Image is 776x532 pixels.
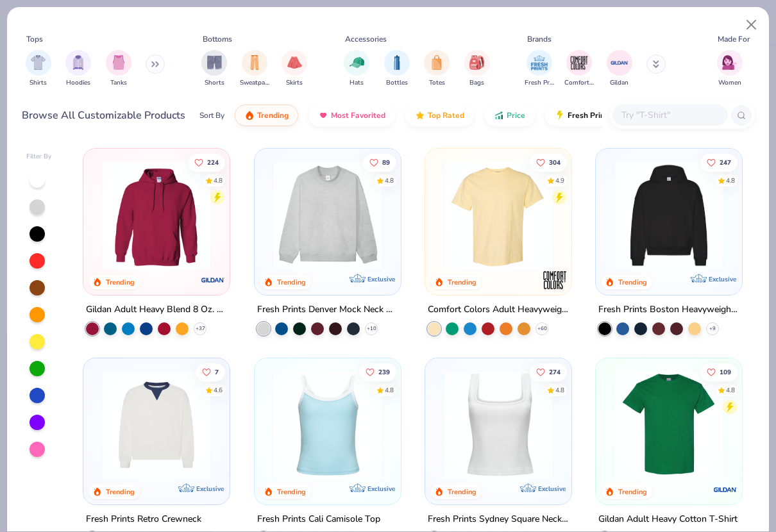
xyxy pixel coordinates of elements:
button: filter button [26,50,51,88]
input: Try "T-Shirt" [620,108,719,122]
span: Exclusive [367,275,395,283]
span: Skirts [286,78,303,88]
div: Brands [527,33,552,45]
button: Price [484,104,535,126]
button: filter button [607,50,632,88]
span: Bottles [386,78,408,88]
img: Skirts Image [287,55,302,70]
img: Gildan Image [610,53,629,72]
span: + 9 [709,325,716,333]
span: Trending [257,110,289,121]
button: Top Rated [405,104,474,126]
div: Fresh Prints Denver Mock Neck Heavyweight Sweatshirt [257,302,398,318]
div: Made For [718,33,750,45]
div: Browse All Customizable Products [22,108,185,123]
img: Bottles Image [390,55,404,70]
button: filter button [106,50,131,88]
div: Accessories [345,33,387,45]
span: Bags [469,78,484,88]
span: 274 [549,369,561,376]
img: Women Image [722,55,737,70]
img: a25d9891-da96-49f3-a35e-76288174bf3a [267,371,388,479]
span: Exclusive [367,485,395,493]
img: TopRated.gif [415,110,425,121]
button: Like [188,153,225,171]
div: 4.8 [726,386,735,395]
button: filter button [240,50,269,88]
img: Comfort Colors logo [542,267,568,293]
button: Close [739,13,764,37]
span: 7 [215,369,219,376]
img: 63ed7c8a-03b3-4701-9f69-be4b1adc9c5f [559,371,679,479]
img: Fresh Prints Image [530,53,549,72]
div: Fresh Prints Retro Crewneck [86,511,201,528]
img: trending.gif [244,110,255,121]
span: Tanks [110,78,127,88]
img: Hoodies Image [71,55,85,70]
img: 3abb6cdb-110e-4e18-92a0-dbcd4e53f056 [96,371,217,479]
img: 01756b78-01f6-4cc6-8d8a-3c30c1a0c8ac [96,162,217,269]
div: filter for Hoodies [65,50,91,88]
span: Hoodies [66,78,90,88]
span: Comfort Colors [564,78,594,88]
span: + 60 [537,325,546,333]
span: 304 [549,159,561,165]
button: filter button [384,50,410,88]
div: 4.8 [726,176,735,185]
img: Sweatpants Image [248,55,262,70]
div: Fresh Prints Boston Heavyweight Hoodie [598,302,739,318]
img: Gildan logo [201,267,226,293]
img: 91acfc32-fd48-4d6b-bdad-a4c1a30ac3fc [609,162,729,269]
div: filter for Shorts [201,50,227,88]
span: Shirts [30,78,47,88]
img: Gildan logo [713,477,738,503]
button: filter button [424,50,450,88]
img: Tanks Image [112,55,126,70]
div: filter for Skirts [282,50,307,88]
span: + 37 [196,325,205,333]
button: filter button [525,50,554,88]
button: Like [700,363,738,381]
span: Price [507,110,525,121]
button: Like [358,363,396,381]
div: filter for Bottles [384,50,410,88]
span: Fresh Prints [525,78,554,88]
img: Bags Image [469,55,484,70]
div: Gildan Adult Heavy Cotton T-Shirt [598,511,738,528]
div: Sort By [199,110,224,121]
div: filter for Fresh Prints [525,50,554,88]
span: Exclusive [197,485,224,493]
span: 239 [378,369,389,376]
span: Women [718,78,741,88]
span: Exclusive [709,275,736,283]
span: Shorts [205,78,224,88]
img: most_fav.gif [318,110,328,121]
div: 4.8 [555,386,564,395]
img: 61d0f7fa-d448-414b-acbf-5d07f88334cb [388,371,509,479]
img: flash.gif [555,110,565,121]
div: filter for Bags [464,50,490,88]
button: Like [196,363,225,381]
div: Comfort Colors Adult Heavyweight T-Shirt [428,302,569,318]
img: 94a2aa95-cd2b-4983-969b-ecd512716e9a [438,371,559,479]
span: Top Rated [428,110,464,121]
button: Most Favorited [308,104,395,126]
div: Fresh Prints Cali Camisole Top [257,511,380,528]
img: a90f7c54-8796-4cb2-9d6e-4e9644cfe0fe [388,162,509,269]
div: Fresh Prints Sydney Square Neck Tank Top [428,511,569,528]
img: Comfort Colors Image [569,53,589,72]
div: Tops [26,33,43,45]
span: + 10 [366,325,376,333]
div: 4.6 [214,386,223,395]
div: filter for Women [717,50,743,88]
div: filter for Totes [424,50,450,88]
img: db319196-8705-402d-8b46-62aaa07ed94f [609,371,729,479]
div: Gildan Adult Heavy Blend 8 Oz. 50/50 Hooded Sweatshirt [86,302,227,318]
img: Shirts Image [31,55,46,70]
div: Bottoms [203,33,232,45]
span: 89 [382,159,389,165]
button: filter button [344,50,369,88]
div: Filter By [26,152,52,162]
button: filter button [201,50,227,88]
button: filter button [564,50,594,88]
